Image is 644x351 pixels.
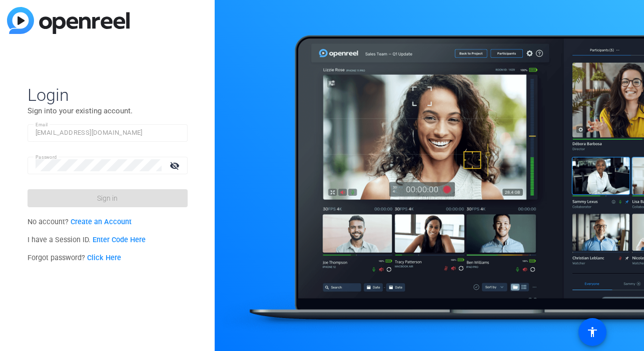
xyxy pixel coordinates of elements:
[71,218,132,226] a: Create an Account
[87,254,121,262] a: Click Here
[93,236,146,244] a: Enter Code Here
[7,7,130,34] img: blue-gradient.svg
[36,154,57,160] mat-label: Password
[28,105,188,116] p: Sign into your existing account.
[28,254,122,262] span: Forgot password?
[28,236,146,244] span: I have a Session ID.
[586,326,598,338] mat-icon: accessibility
[164,158,188,173] mat-icon: visibility_off
[36,127,180,139] input: Enter Email Address
[36,122,48,127] mat-label: Email
[28,218,132,226] span: No account?
[28,84,188,105] span: Login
